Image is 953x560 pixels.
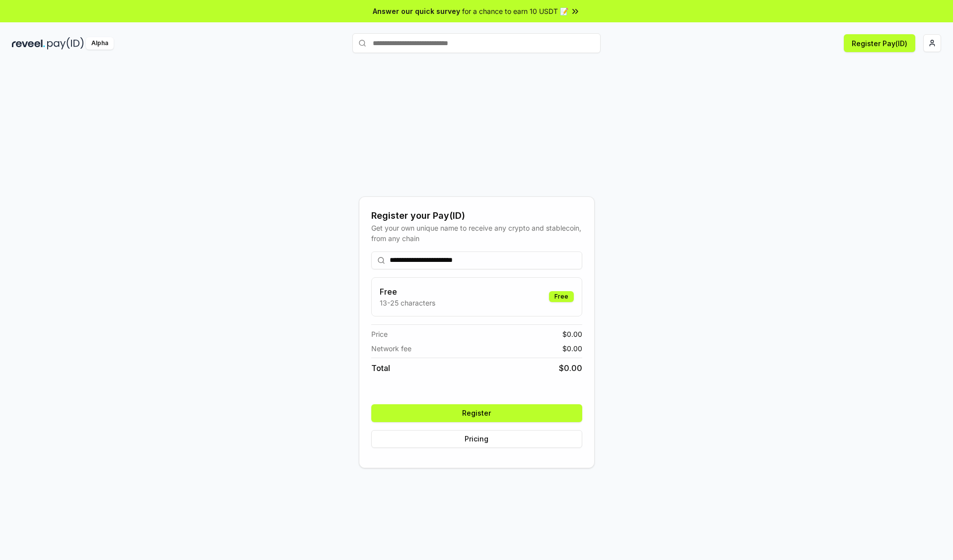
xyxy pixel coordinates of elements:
[844,34,915,52] button: Register Pay(ID)
[380,286,435,298] h3: Free
[371,223,582,244] div: Get your own unique name to receive any crypto and stablecoin, from any chain
[559,362,582,374] span: $ 0.00
[371,430,582,448] button: Pricing
[47,37,84,50] img: pay_id
[12,37,45,50] img: reveel_dark
[380,298,435,308] p: 13-25 characters
[549,291,574,302] div: Free
[371,362,390,374] span: Total
[371,329,388,339] span: Price
[371,209,582,223] div: Register your Pay(ID)
[371,404,582,422] button: Register
[562,343,582,354] span: $ 0.00
[462,6,568,16] span: for a chance to earn 10 USDT 📝
[86,37,114,50] div: Alpha
[562,329,582,339] span: $ 0.00
[371,343,411,354] span: Network fee
[373,6,460,16] span: Answer our quick survey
